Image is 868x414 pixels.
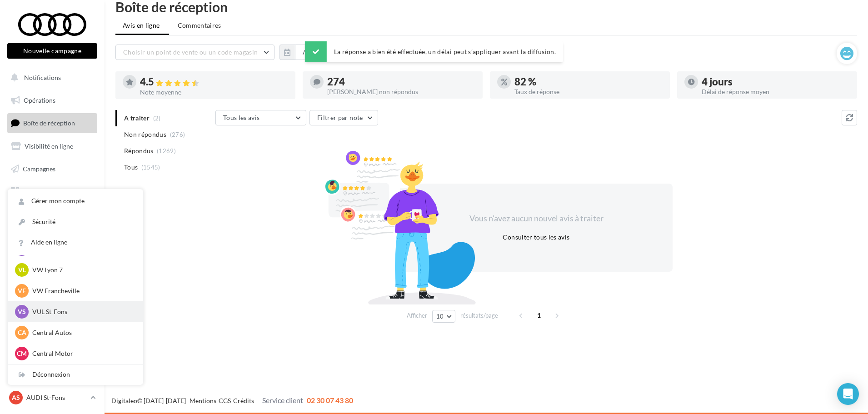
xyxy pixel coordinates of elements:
button: Notifications [5,68,95,87]
a: Sécurité [8,212,143,232]
span: VS [18,307,26,316]
a: Boîte de réception [5,113,99,133]
a: PLV et print personnalisable [5,205,99,231]
div: 4 jours [702,77,850,87]
a: Médiathèque [5,182,99,201]
span: (1545) [141,164,160,171]
div: La réponse a bien été effectuée, un délai peut s’appliquer avant la diffusion. [305,41,563,62]
a: Campagnes [5,160,99,179]
span: VF [18,286,26,295]
span: Répondus [124,146,154,155]
span: 1 [532,308,546,323]
span: Campagnes [23,165,55,172]
span: Commentaires [178,21,221,30]
div: 82 % [514,77,663,87]
span: CA [18,328,26,337]
span: résultats/page [460,311,498,320]
div: 274 [327,77,475,87]
div: 4.5 [140,77,288,87]
span: Tous [124,163,138,172]
button: Filtrer par note [309,110,378,125]
button: Au total [279,45,334,60]
span: VL [18,265,26,274]
a: AS AUDI St-Fons [7,389,97,406]
span: Choisir un point de vente ou un code magasin [123,48,258,56]
button: 10 [432,310,455,323]
p: Central Autos [32,328,132,337]
button: Consulter tous les avis [499,232,573,243]
button: Choisir un point de vente ou un code magasin [115,45,274,60]
span: Service client [262,396,303,404]
span: Visibilité en ligne [25,142,73,150]
div: [PERSON_NAME] non répondus [327,89,475,95]
span: © [DATE]-[DATE] - - - [111,397,353,404]
p: AUDI St-Fons [26,393,87,402]
span: (1269) [157,147,176,155]
span: Boîte de réception [23,119,75,127]
span: Afficher [407,311,427,320]
a: Opérations [5,91,99,110]
div: Vous n'avez aucun nouvel avis à traiter [458,213,614,224]
a: Mentions [190,397,216,404]
div: Déconnexion [8,364,143,385]
p: VUL St-Fons [32,307,132,316]
button: Tous les avis [215,110,306,125]
div: Délai de réponse moyen [702,89,850,95]
button: Nouvelle campagne [7,43,97,59]
a: Digitaleo [111,397,137,404]
p: Central Motor [32,349,132,358]
span: Tous les avis [223,114,260,121]
span: (276) [170,131,185,138]
div: Note moyenne [140,89,288,95]
a: Aide en ligne [8,232,143,253]
span: Médiathèque [23,187,60,195]
span: Opérations [24,96,55,104]
span: CM [17,349,27,358]
span: AS [12,393,20,402]
div: Taux de réponse [514,89,663,95]
p: VW Francheville [32,286,132,295]
a: Crédits [233,397,254,404]
span: 10 [436,313,444,320]
span: Notifications [24,74,61,81]
span: 02 30 07 43 80 [307,396,353,404]
a: Gérer mon compte [8,191,143,211]
a: CGS [219,397,231,404]
span: Non répondus [124,130,166,139]
p: VW Lyon 7 [32,265,132,274]
a: Visibilité en ligne [5,137,99,156]
button: Au total [295,45,334,60]
div: Open Intercom Messenger [837,383,859,405]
